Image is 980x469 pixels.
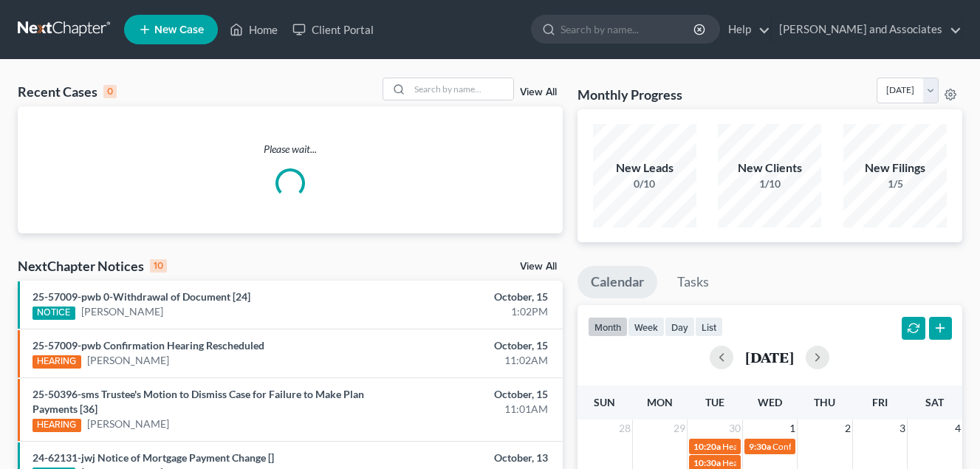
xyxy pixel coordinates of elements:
[788,420,797,437] span: 1
[814,396,835,408] span: Thu
[593,177,696,191] div: 0/10
[154,24,204,35] span: New Case
[386,338,548,353] div: October, 15
[628,317,665,337] button: week
[722,457,860,468] span: Hearing for [PERSON_NAME] Reset
[222,16,285,43] a: Home
[520,261,557,272] a: View All
[386,451,548,465] div: October, 13
[32,307,75,320] div: NOTICE
[578,266,657,298] a: Calendar
[672,420,687,437] span: 29
[953,420,962,437] span: 4
[617,420,632,437] span: 28
[87,353,169,368] a: [PERSON_NAME]
[561,16,696,43] input: Search by name...
[772,441,964,452] span: Confirmation Hearing for [PERSON_NAME] Reset
[843,177,947,191] div: 1/5
[872,396,888,408] span: Fri
[718,160,821,177] div: New Clients
[87,417,169,431] a: [PERSON_NAME]
[410,78,513,100] input: Search by name...
[705,396,724,408] span: Tue
[693,441,721,452] span: 10:20a
[386,353,548,368] div: 11:02AM
[722,441,895,452] span: Hearing for [PERSON_NAME] Consent order
[81,304,163,319] a: [PERSON_NAME]
[727,420,742,437] span: 30
[18,83,117,100] div: Recent Cases
[18,142,563,157] p: Please wait...
[758,396,782,408] span: Wed
[386,402,548,417] div: 11:01AM
[32,388,364,415] a: 25-50396-sms Trustee's Motion to Dismiss Case for Failure to Make Plan Payments [36]
[721,16,770,43] a: Help
[843,420,852,437] span: 2
[665,317,695,337] button: day
[594,396,615,408] span: Sun
[772,16,962,43] a: [PERSON_NAME] and Associates
[386,387,548,402] div: October, 15
[749,441,771,452] span: 9:30a
[103,85,117,98] div: 0
[386,304,548,319] div: 1:02PM
[578,86,682,103] h3: Monthly Progress
[898,420,907,437] span: 3
[693,457,721,468] span: 10:30a
[588,317,628,337] button: month
[925,396,944,408] span: Sat
[718,177,821,191] div: 1/10
[520,87,557,97] a: View All
[745,349,794,365] h2: [DATE]
[32,419,81,432] div: HEARING
[32,290,250,303] a: 25-57009-pwb 0-Withdrawal of Document [24]
[843,160,947,177] div: New Filings
[150,259,167,273] div: 10
[593,160,696,177] div: New Leads
[32,339,264,352] a: 25-57009-pwb Confirmation Hearing Rescheduled
[18,257,167,275] div: NextChapter Notices
[32,355,81,369] div: HEARING
[695,317,723,337] button: list
[386,290,548,304] div: October, 15
[32,451,274,464] a: 24-62131-jwj Notice of Mortgage Payment Change []
[664,266,722,298] a: Tasks
[285,16,381,43] a: Client Portal
[647,396,673,408] span: Mon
